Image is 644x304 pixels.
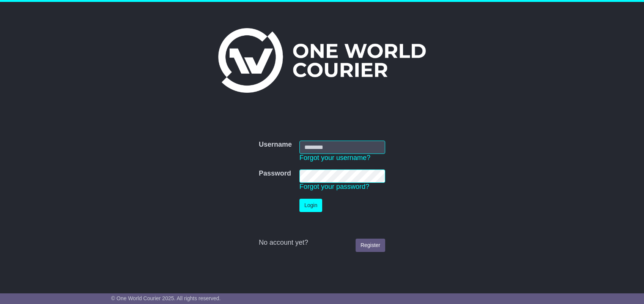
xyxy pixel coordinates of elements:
[356,239,385,252] a: Register
[299,183,369,190] a: Forgot your password?
[259,239,385,247] div: No account yet?
[259,141,292,149] label: Username
[259,169,291,178] label: Password
[299,199,322,212] button: Login
[218,28,425,93] img: One World
[111,295,221,301] span: © One World Courier 2025. All rights reserved.
[299,154,370,161] a: Forgot your username?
